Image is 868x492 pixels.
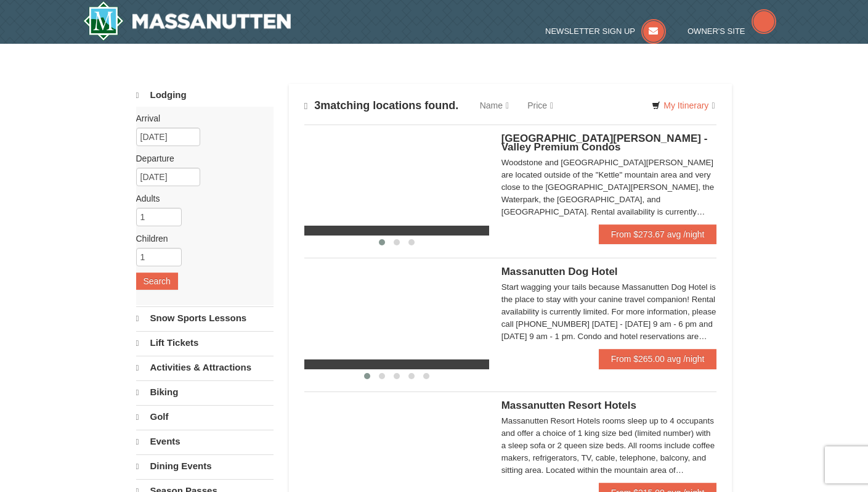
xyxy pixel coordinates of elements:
a: Dining Events [136,454,274,478]
span: Owner's Site [688,27,745,36]
a: From $273.67 avg /night [599,224,717,244]
a: Golf [136,405,274,428]
label: Departure [136,152,264,165]
a: From $265.00 avg /night [599,349,717,369]
a: Massanutten Resort [83,1,291,41]
a: Snow Sports Lessons [136,306,274,330]
a: My Itinerary [644,96,723,115]
a: Newsletter Sign Up [545,27,666,36]
div: Start wagging your tails because Massanutten Dog Hotel is the place to stay with your canine trav... [501,281,717,343]
span: Massanutten Dog Hotel [501,266,618,277]
a: Biking [136,380,274,404]
button: Search [136,273,178,290]
img: Massanutten Resort Logo [83,1,291,41]
a: Name [471,93,518,118]
a: Lift Tickets [136,331,274,355]
label: Arrival [136,112,264,125]
a: Events [136,430,274,453]
div: Woodstone and [GEOGRAPHIC_DATA][PERSON_NAME] are located outside of the "Kettle" mountain area an... [501,157,717,218]
label: Adults [136,192,264,205]
a: Price [518,93,562,118]
a: Owner's Site [688,27,776,36]
span: Newsletter Sign Up [545,27,635,36]
a: Activities & Attractions [136,356,274,379]
span: [GEOGRAPHIC_DATA][PERSON_NAME] - Valley Premium Condos [501,133,708,153]
a: Lodging [136,84,274,107]
div: Massanutten Resort Hotels rooms sleep up to 4 occupants and offer a choice of 1 king size bed (li... [501,415,717,477]
span: Massanutten Resort Hotels [501,400,636,411]
label: Children [136,232,264,245]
